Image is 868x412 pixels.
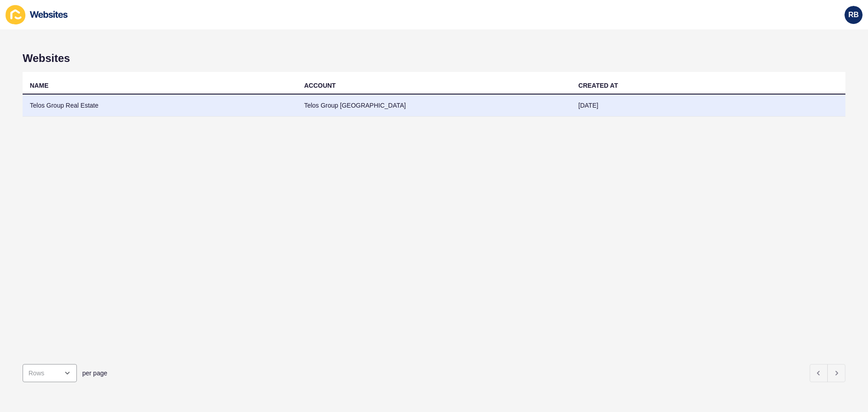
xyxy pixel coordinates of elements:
[297,95,571,117] td: Telos Group [GEOGRAPHIC_DATA]
[578,81,618,90] div: CREATED AT
[304,81,336,90] div: ACCOUNT
[848,10,859,19] span: RB
[30,81,48,90] div: NAME
[23,52,845,65] h1: Websites
[571,95,845,117] td: [DATE]
[23,95,297,117] td: Telos Group Real Estate
[82,369,107,378] span: per page
[23,364,77,382] div: open menu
